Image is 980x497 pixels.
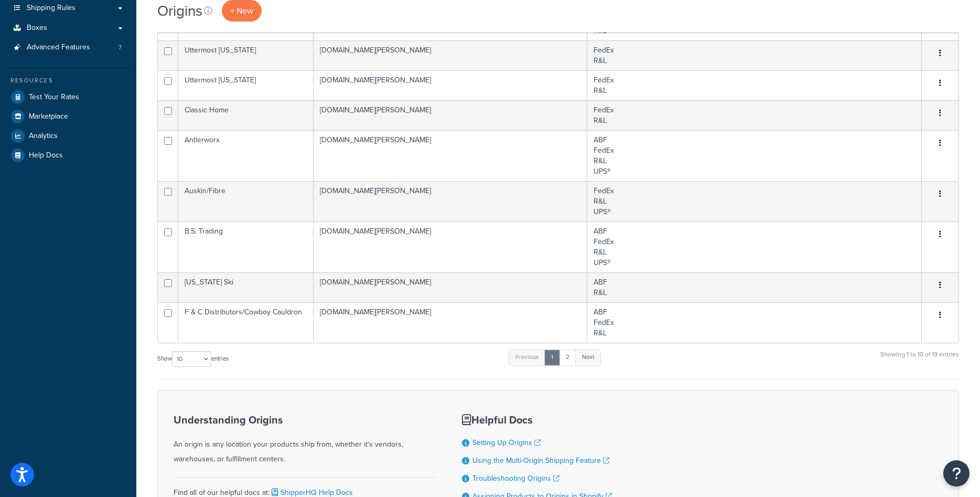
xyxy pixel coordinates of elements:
td: F & C Distributors/Cowboy Cauldron [178,302,314,343]
td: Antlerworx [178,130,314,181]
div: Showing 1 to 10 of 19 entries [880,348,959,371]
td: Auskin/Fibre [178,181,314,221]
h1: Origins [157,1,202,21]
a: Previous [509,350,545,365]
td: [DOMAIN_NAME][PERSON_NAME] [314,221,587,272]
span: 7 [119,43,122,52]
h3: Helpful Docs [462,414,612,426]
td: FedEx R&L UPS® [587,181,922,221]
td: [DOMAIN_NAME][PERSON_NAME] [314,130,587,181]
li: Advanced Features [8,38,128,57]
td: Classic Home [178,100,314,130]
span: Advanced Features [27,43,90,52]
div: Resources [8,76,128,85]
td: FedEx R&L [587,100,922,130]
a: Boxes [8,18,128,38]
span: Test Your Rates [29,93,79,102]
a: Help Docs [8,146,128,165]
span: Boxes [27,24,47,33]
td: Uttermost [US_STATE] [178,40,314,70]
a: Advanced Features 7 [8,38,128,57]
a: Troubleshooting Origins [472,473,559,484]
td: [DOMAIN_NAME][PERSON_NAME] [314,40,587,70]
td: [DOMAIN_NAME][PERSON_NAME] [314,272,587,302]
a: 1 [544,350,560,365]
td: ABF FedEx R&L UPS® [587,221,922,272]
td: ABF FedEx R&L UPS® [587,130,922,181]
td: Uttermost [US_STATE] [178,70,314,100]
span: Help Docs [29,151,63,160]
td: B.S. Trading [178,221,314,272]
a: Test Your Rates [8,88,128,107]
td: ABF R&L [587,272,922,302]
td: ABF FedEx R&L [587,302,922,343]
a: Setting Up Origins [472,437,541,448]
td: [US_STATE] Ski [178,272,314,302]
a: Marketplace [8,107,128,126]
a: Next [575,350,601,365]
button: Open Resource Center [943,460,970,487]
td: [DOMAIN_NAME][PERSON_NAME] [314,100,587,130]
span: Marketplace [29,112,68,121]
span: + New [230,5,253,17]
a: Analytics [8,126,128,145]
div: An origin is any location your products ship from, whether it's vendors, warehouses, or fulfillme... [174,414,436,467]
span: Analytics [29,132,58,141]
td: FedEx R&L [587,70,922,100]
h3: Understanding Origins [174,414,436,426]
label: Show entries [157,351,229,367]
a: 2 [559,350,576,365]
select: Showentries [172,351,211,367]
td: FedEx R&L [587,40,922,70]
td: [DOMAIN_NAME][PERSON_NAME] [314,70,587,100]
td: [DOMAIN_NAME][PERSON_NAME] [314,302,587,343]
span: Shipping Rules [27,4,76,13]
td: [DOMAIN_NAME][PERSON_NAME] [314,181,587,221]
a: Using the Multi-Origin Shipping Feature [472,455,609,466]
